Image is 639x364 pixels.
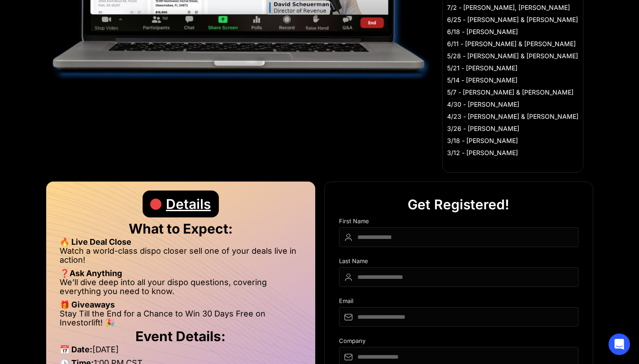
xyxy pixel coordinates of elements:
[339,298,578,307] div: Email
[60,237,131,247] strong: 🔥 Live Deal Close
[166,191,211,217] div: Details
[339,258,578,267] div: Last Name
[609,334,630,355] div: Open Intercom Messenger
[60,247,302,269] li: Watch a world-class dispo closer sell one of your deals live in action!
[60,278,302,300] li: We’ll dive deep into all your dispo questions, covering everything you need to know.
[339,338,578,347] div: Company
[339,218,578,227] div: First Name
[129,221,233,237] strong: What to Expect:
[408,191,509,218] div: Get Registered!
[60,309,302,327] li: Stay Till the End for a Chance to Win 30 Days Free on Investorlift! 🎉
[60,269,122,278] strong: ❓Ask Anything
[60,345,302,359] li: [DATE]
[60,345,92,354] strong: 📅 Date:
[135,328,226,344] strong: Event Details:
[60,300,115,309] strong: 🎁 Giveaways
